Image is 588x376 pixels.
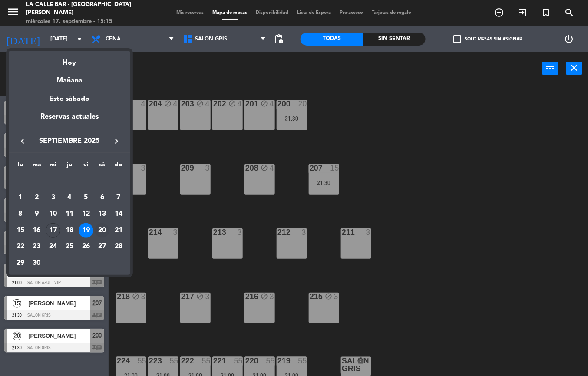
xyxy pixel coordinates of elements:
div: 20 [95,223,109,238]
span: septiembre 2025 [30,135,109,147]
div: 8 [13,207,28,221]
td: 7 de septiembre de 2025 [110,189,127,206]
td: 27 de septiembre de 2025 [94,238,111,255]
th: miércoles [45,160,61,173]
div: 5 [79,190,93,205]
div: 19 [79,223,93,238]
div: 2 [30,190,44,205]
div: 4 [62,190,77,205]
td: 15 de septiembre de 2025 [12,222,29,239]
td: 28 de septiembre de 2025 [110,238,127,255]
div: 25 [62,239,77,254]
td: 5 de septiembre de 2025 [78,189,94,206]
div: 14 [111,207,126,221]
td: 10 de septiembre de 2025 [45,206,61,222]
td: 25 de septiembre de 2025 [61,238,78,255]
td: 1 de septiembre de 2025 [12,189,29,206]
button: keyboard_arrow_left [15,135,30,147]
div: 29 [13,256,28,270]
td: 8 de septiembre de 2025 [12,206,29,222]
i: keyboard_arrow_left [17,136,28,146]
td: 20 de septiembre de 2025 [94,222,111,239]
div: 9 [30,207,44,221]
td: SEP. [12,173,127,190]
td: 26 de septiembre de 2025 [78,238,94,255]
div: 27 [95,239,109,254]
i: keyboard_arrow_right [111,136,122,146]
td: 19 de septiembre de 2025 [78,222,94,239]
div: 3 [46,190,60,205]
th: viernes [78,160,94,173]
div: Hoy [9,51,130,69]
div: 13 [95,207,109,221]
td: 2 de septiembre de 2025 [29,189,45,206]
th: lunes [12,160,29,173]
td: 4 de septiembre de 2025 [61,189,78,206]
div: 18 [62,223,77,238]
td: 30 de septiembre de 2025 [29,255,45,271]
td: 14 de septiembre de 2025 [110,206,127,222]
td: 12 de septiembre de 2025 [78,206,94,222]
td: 21 de septiembre de 2025 [110,222,127,239]
div: Este sábado [9,87,130,111]
th: domingo [110,160,127,173]
td: 3 de septiembre de 2025 [45,189,61,206]
div: 22 [13,239,28,254]
td: 24 de septiembre de 2025 [45,238,61,255]
td: 9 de septiembre de 2025 [29,206,45,222]
div: 24 [46,239,60,254]
td: 29 de septiembre de 2025 [12,255,29,271]
td: 6 de septiembre de 2025 [94,189,111,206]
td: 22 de septiembre de 2025 [12,238,29,255]
button: keyboard_arrow_right [109,135,124,147]
td: 11 de septiembre de 2025 [61,206,78,222]
th: martes [29,160,45,173]
div: 21 [111,223,126,238]
div: 23 [30,239,44,254]
td: 13 de septiembre de 2025 [94,206,111,222]
div: 1 [13,190,28,205]
td: 23 de septiembre de 2025 [29,238,45,255]
th: sábado [94,160,111,173]
div: 26 [79,239,93,254]
div: Reservas actuales [9,111,130,129]
div: 30 [30,256,44,270]
div: 15 [13,223,28,238]
td: 17 de septiembre de 2025 [45,222,61,239]
div: 6 [95,190,109,205]
div: 17 [46,223,60,238]
div: 7 [111,190,126,205]
td: 16 de septiembre de 2025 [29,222,45,239]
div: 12 [79,207,93,221]
div: Mañana [9,69,130,86]
div: 16 [30,223,44,238]
div: 11 [62,207,77,221]
th: jueves [61,160,78,173]
div: 10 [46,207,60,221]
div: 28 [111,239,126,254]
td: 18 de septiembre de 2025 [61,222,78,239]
